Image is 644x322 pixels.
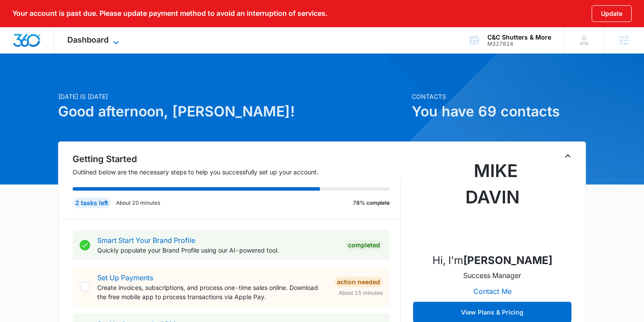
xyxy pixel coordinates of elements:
[97,246,338,255] p: Quickly populate your Brand Profile using our AI-powered tool.
[54,27,135,53] div: Dashboard
[97,273,153,282] a: Set Up Payments
[353,199,390,207] p: 78% complete
[73,152,401,166] h2: Getting Started
[73,167,401,177] p: Outlined below are the necessary steps to help you successfully set up your account.
[58,92,406,101] p: [DATE] is [DATE]
[12,9,327,18] p: Your account is past due. Please update payment method to avoid an interruption of services.
[487,41,551,47] div: account id
[97,283,327,301] p: Create invoices, subscriptions, and process one-time sales online. Download the free mobile app t...
[592,5,632,22] button: Update
[463,270,521,281] p: Success Manager
[334,277,383,287] div: Action Needed
[448,158,536,246] img: Mike Davin
[465,281,520,302] button: Contact Me
[58,101,406,122] h1: Good afternoon, [PERSON_NAME]!
[487,34,551,41] div: account name
[432,253,553,268] p: Hi, I'm
[412,92,586,101] p: Contacts
[97,236,195,245] a: Smart Start Your Brand Profile
[412,101,586,122] h1: You have 69 contacts
[116,199,160,207] p: About 20 minutes
[73,198,111,208] div: 2 tasks left
[67,35,109,44] span: Dashboard
[463,254,553,267] strong: [PERSON_NAME]
[345,240,383,250] div: Completed
[339,289,383,297] span: About 15 minutes
[563,151,573,161] button: Toggle Collapse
